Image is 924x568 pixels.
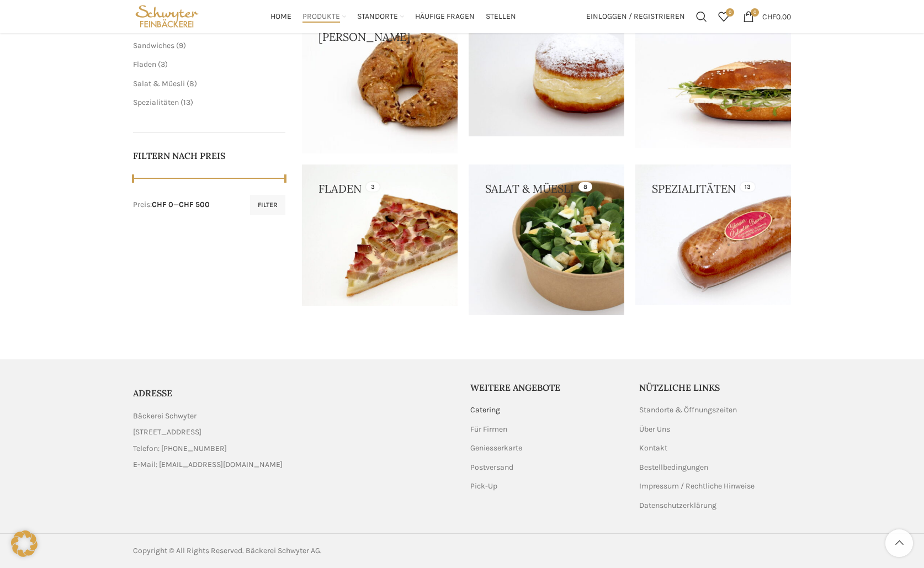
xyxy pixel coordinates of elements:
a: Datenschutzerklärung [639,500,718,511]
span: CHF [762,12,776,21]
span: [STREET_ADDRESS] [133,426,201,438]
span: Einloggen / Registrieren [586,13,685,20]
span: 3 [161,60,165,69]
a: Impressum / Rechtliche Hinweise [639,481,756,492]
span: E-Mail: [EMAIL_ADDRESS][DOMAIN_NAME] [133,459,283,471]
div: Main navigation [206,6,581,28]
a: Häufige Fragen [415,6,475,28]
span: 9 [179,41,183,50]
a: Pick-Up [470,481,498,492]
a: Für Firmen [470,424,508,435]
span: 13 [183,98,190,107]
span: Produkte [302,12,340,22]
a: Suchen [691,6,713,28]
a: Bestellbedingungen [639,462,709,473]
a: Catering [470,405,501,416]
a: Site logo [133,11,201,20]
a: Scroll to top button [885,529,913,557]
button: Filter [250,195,285,215]
span: CHF 0 [152,200,173,209]
span: 0 [751,8,759,17]
div: Preis: — [133,199,210,210]
bdi: 0.00 [762,12,791,21]
span: 8 [189,79,194,88]
span: Standorte [357,12,398,22]
a: Stellen [486,6,516,28]
a: Salat & Müesli [133,79,185,88]
a: Sandwiches [133,41,174,50]
div: Copyright © All Rights Reserved. Bäckerei Schwyter AG. [133,545,456,557]
a: 0 CHF0.00 [737,6,796,28]
h5: Nützliche Links [639,381,792,394]
a: Postversand [470,462,514,473]
h5: Weitere Angebote [470,381,623,394]
h5: Filtern nach Preis [133,150,285,162]
span: Home [270,12,291,22]
a: Geniesserkarte [470,443,523,454]
span: CHF 500 [179,200,210,209]
a: Standorte [357,6,404,28]
a: Einloggen / Registrieren [581,6,691,28]
span: ADRESSE [133,387,172,399]
span: Häufige Fragen [415,12,475,22]
span: Bäckerei Schwyter [133,410,197,422]
div: Meine Wunschliste [713,6,735,28]
a: Produkte [302,6,346,28]
a: Home [270,6,291,28]
a: Kontakt [639,443,668,454]
a: Spezialitäten [133,98,179,107]
a: Über Uns [639,424,671,435]
a: Fladen [133,60,156,69]
a: List item link [133,443,454,455]
span: 0 [726,8,734,17]
span: Stellen [486,12,516,22]
a: 0 [713,6,735,28]
a: Standorte & Öffnungszeiten [639,405,738,416]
